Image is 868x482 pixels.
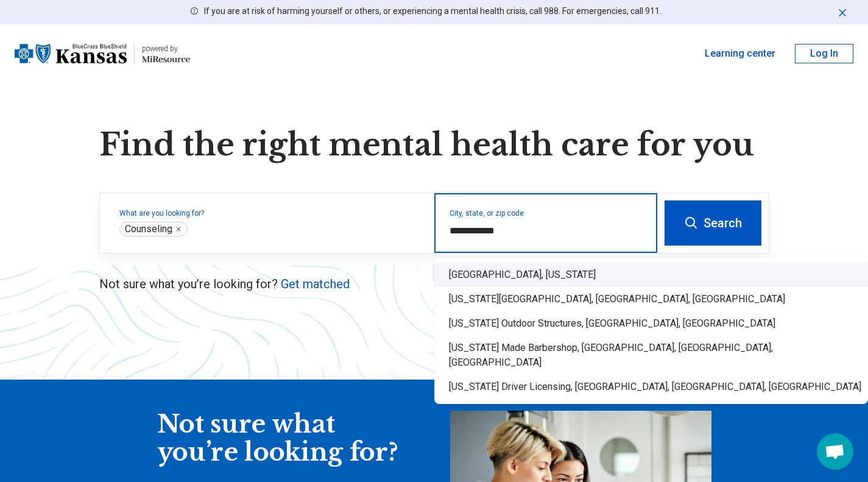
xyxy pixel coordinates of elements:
button: Log In [795,44,853,63]
div: powered by [142,43,190,54]
p: If you are at risk of harming yourself or others, or experiencing a mental health crisis, call 98... [204,5,662,18]
img: Blue Cross Blue Shield Kansas [15,39,127,68]
div: Open chat [817,433,853,470]
button: Search [665,200,761,246]
label: What are you looking for? [119,210,420,217]
a: Learning center [705,46,775,61]
button: Dismiss [836,5,849,19]
h1: Find the right mental health care for you [99,127,769,163]
div: Counseling [119,222,188,236]
div: Suggestions [434,258,868,404]
div: [US_STATE][GEOGRAPHIC_DATA], [GEOGRAPHIC_DATA], [GEOGRAPHIC_DATA] [434,287,868,311]
p: Not sure what you’re looking for? [99,275,769,292]
div: Not sure what you’re looking for? [157,411,401,466]
a: Get matched [281,277,350,291]
div: [US_STATE] Driver Licensing, [GEOGRAPHIC_DATA], [GEOGRAPHIC_DATA], [GEOGRAPHIC_DATA] [434,375,868,399]
div: [US_STATE] Outdoor Structures, [GEOGRAPHIC_DATA], [GEOGRAPHIC_DATA] [434,311,868,336]
button: Counseling [175,225,182,233]
div: [US_STATE] Made Barbershop, [GEOGRAPHIC_DATA], [GEOGRAPHIC_DATA], [GEOGRAPHIC_DATA] [434,336,868,375]
div: [GEOGRAPHIC_DATA], [US_STATE] [434,263,868,287]
span: Counseling [125,223,172,235]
